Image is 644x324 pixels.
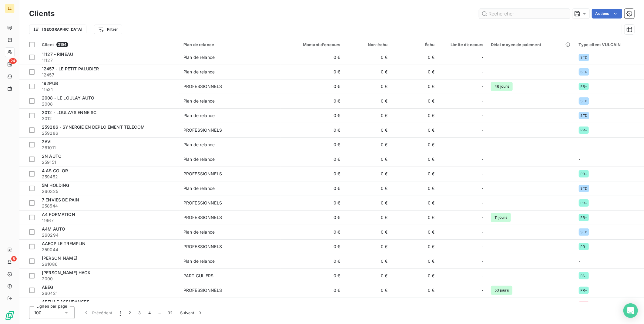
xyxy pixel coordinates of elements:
[281,298,344,312] td: 0 €
[42,154,62,159] span: 2N AUTO
[491,286,512,295] span: 53 jours
[391,254,438,268] td: 0 €
[281,152,344,167] td: 0 €
[42,101,176,107] span: 2008
[482,113,484,119] span: -
[42,183,69,188] span: 5M HOLDING
[391,65,438,79] td: 0 €
[42,276,176,282] span: 2000
[581,216,587,219] span: PR+
[581,274,587,278] span: PA+
[56,42,68,47] span: 3154
[183,273,214,279] div: PARTICULIERS
[395,42,435,47] div: Échu
[391,283,438,298] td: 0 €
[482,54,484,60] span: -
[491,42,572,47] div: Délai moyen de paiement
[482,200,484,206] span: -
[281,283,344,298] td: 0 €
[391,50,438,65] td: 0 €
[183,200,222,206] div: PROFESSIONNELS
[42,52,73,57] span: 11127 - RINEAU
[581,172,587,176] span: PR+
[183,229,215,235] div: Plan de relance
[623,303,638,318] div: Open Intercom Messenger
[79,306,116,319] button: Précédent
[348,42,388,47] div: Non-échu
[344,65,391,79] td: 0 €
[42,197,79,202] span: 7 ENVIES DE PAIN
[491,213,511,222] span: 11 jours
[42,124,145,130] span: 259286 - SYNERGIE EN DEPLOIEMENT TELECOM
[281,167,344,181] td: 0 €
[5,311,15,320] img: Logo LeanPay
[579,42,640,47] div: Type client VULCAIN
[183,214,222,221] div: PROFESSIONNELS
[42,241,86,246] span: AAECP LE TREMPLIN
[391,268,438,283] td: 0 €
[42,81,58,86] span: 192PUB
[42,145,176,151] span: 261011
[344,167,391,181] td: 0 €
[281,196,344,210] td: 0 €
[94,25,122,34] button: Filtrer
[281,268,344,283] td: 0 €
[344,137,391,152] td: 0 €
[482,244,484,250] span: -
[581,187,587,190] span: STD
[183,69,215,75] div: Plan de relance
[11,256,17,262] span: 8
[581,70,587,74] span: STD
[125,306,135,319] button: 2
[183,42,277,47] div: Plan de relance
[281,50,344,65] td: 0 €
[116,306,125,319] button: 1
[281,65,344,79] td: 0 €
[592,9,622,19] button: Actions
[183,98,215,104] div: Plan de relance
[183,171,222,177] div: PROFESSIONNELS
[581,245,587,248] span: PR+
[281,137,344,152] td: 0 €
[344,225,391,239] td: 0 €
[391,210,438,225] td: 0 €
[344,283,391,298] td: 0 €
[391,167,438,181] td: 0 €
[183,127,222,133] div: PROFESSIONNELS
[482,214,484,221] span: -
[42,57,176,63] span: 11127
[42,139,52,144] span: 2AVI
[391,137,438,152] td: 0 €
[579,258,581,264] span: -
[42,255,77,261] span: [PERSON_NAME]
[281,210,344,225] td: 0 €
[176,306,207,319] button: Suivant
[42,261,176,267] span: 261086
[284,42,340,47] div: Montant d'encours
[164,306,176,319] button: 32
[120,310,121,316] span: 1
[344,196,391,210] td: 0 €
[135,306,145,319] button: 3
[183,185,215,191] div: Plan de relance
[145,306,154,319] button: 4
[42,226,65,231] span: A4M AUTO
[183,142,215,148] div: Plan de relance
[391,239,438,254] td: 0 €
[344,210,391,225] td: 0 €
[281,108,344,123] td: 0 €
[42,290,176,296] span: 260421
[42,110,98,115] span: 2012 - LOULAYSIENNE SCI
[9,58,17,64] span: 24
[579,157,581,162] span: -
[42,299,89,304] span: ABEILLE ASSURANCES
[154,308,164,318] span: …
[482,127,484,133] span: -
[34,310,42,316] span: 100
[42,95,94,100] span: 2008 - LE LOULAY AUTO
[42,285,53,290] span: ABEG
[29,25,86,34] button: [GEOGRAPHIC_DATA]
[42,232,176,238] span: 260294
[482,229,484,235] span: -
[344,239,391,254] td: 0 €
